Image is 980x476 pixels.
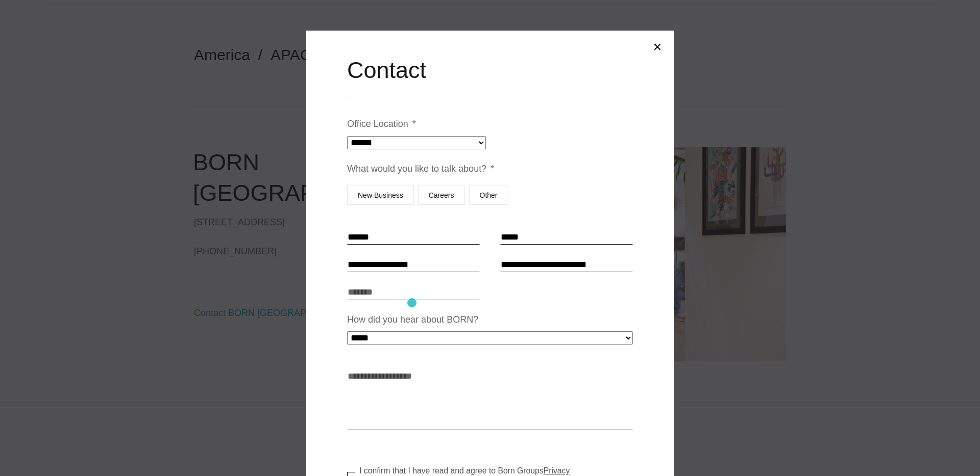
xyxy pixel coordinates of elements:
[347,314,478,326] label: How did you hear about BORN?
[469,186,508,205] label: Other
[347,186,414,205] label: New Business
[347,163,494,175] label: What would you like to talk about?
[347,118,416,130] label: Office Location
[347,55,633,86] h2: Contact
[418,186,465,205] label: Careers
